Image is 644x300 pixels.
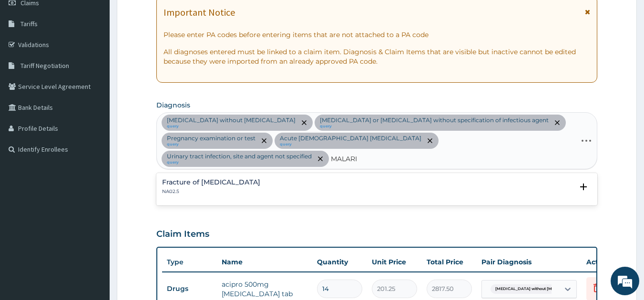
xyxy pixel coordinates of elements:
h1: Important Notice [164,7,235,18]
span: We're online! [55,89,132,185]
img: d_794563401_company_1708531726252_794563401 [18,48,39,71]
small: query [167,124,296,129]
small: query [320,124,549,129]
span: remove selection option [316,155,325,163]
th: Actions [582,252,629,271]
th: Unit Price [367,252,422,271]
div: Chat with us now [50,53,160,66]
h3: Claim Items [156,229,209,240]
span: Tariffs [20,19,38,28]
span: remove selection option [426,136,434,145]
p: Please enter PA codes before entering items that are not attached to a PA code [164,30,591,39]
small: query [167,160,312,165]
th: Total Price [422,252,477,271]
p: All diagnoses entered must be linked to a claim item. Diagnosis & Claim Items that are visible bu... [164,47,591,66]
textarea: Type your message and hit 'Enter' [5,199,182,232]
p: [MEDICAL_DATA] without [MEDICAL_DATA] [167,116,296,124]
div: Minimize live chat window [156,5,179,28]
span: remove selection option [553,118,562,127]
span: [MEDICAL_DATA] without [MEDICAL_DATA] [491,284,587,294]
td: Drugs [162,280,217,298]
p: Pregnancy examination or test [167,135,256,142]
small: query [280,142,421,147]
label: Diagnosis [156,100,190,110]
p: Acute [DEMOGRAPHIC_DATA] [MEDICAL_DATA] [280,135,421,142]
h4: Fracture of [MEDICAL_DATA] [162,179,260,186]
th: Type [162,253,217,271]
p: Urinary tract infection, site and agent not specified [167,153,312,160]
span: remove selection option [300,118,308,127]
span: Tariff Negotiation [20,61,69,70]
p: NA02.5 [162,188,260,195]
th: Pair Diagnosis [477,252,582,271]
small: query [167,142,256,147]
th: Quantity [312,252,367,271]
span: remove selection option [260,136,268,145]
i: open select status [578,181,589,193]
p: [MEDICAL_DATA] or [MEDICAL_DATA] without specification of infectious agent [320,116,549,124]
th: Name [217,252,312,271]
